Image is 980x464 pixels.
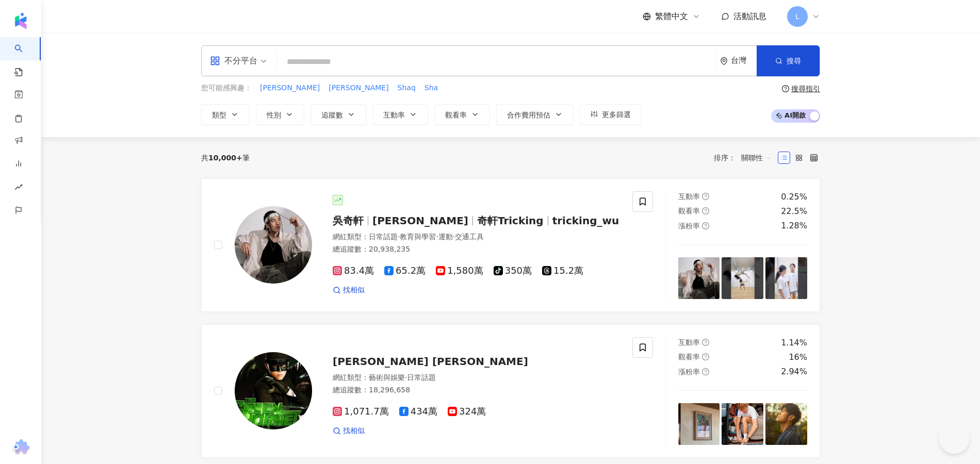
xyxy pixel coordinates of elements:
[702,353,709,360] span: question-circle
[602,110,631,119] span: 更多篩選
[399,406,437,417] span: 434萬
[398,233,400,241] span: ·
[210,53,257,69] div: 不分平台
[678,353,700,361] span: 觀看率
[714,150,778,166] div: 排序：
[789,352,807,363] div: 16%
[256,104,304,125] button: 性別
[496,104,574,125] button: 合作費用預估
[765,403,807,445] img: post-image
[781,366,807,377] div: 2.94%
[210,56,220,66] span: appstore
[333,373,620,383] div: 網紅類型 ：
[333,285,365,295] a: 找相似
[14,177,23,200] span: rise
[12,12,29,29] img: logo icon
[678,257,720,299] img: post-image
[201,324,820,458] a: KOL Avatar[PERSON_NAME] [PERSON_NAME]網紅類型：藝術與娛樂·日常話題總追蹤數：18,296,6581,071.7萬434萬324萬找相似互動率question...
[702,207,709,214] span: question-circle
[477,214,544,227] span: 奇軒Tricking
[201,104,250,125] button: 類型
[741,150,772,166] span: 關聯性
[445,111,467,119] span: 觀看率
[311,104,366,125] button: 追蹤數
[552,214,619,227] span: tricking_wu
[787,57,801,65] span: 搜尋
[321,111,343,119] span: 追蹤數
[782,85,789,92] span: question-circle
[494,266,532,276] span: 350萬
[333,426,365,436] a: 找相似
[384,266,426,276] span: 65.2萬
[407,373,436,382] span: 日常話題
[448,406,486,417] span: 324萬
[678,338,700,346] span: 互動率
[201,154,250,162] div: 共 筆
[781,337,807,349] div: 1.14%
[333,232,620,242] div: 網紅類型 ：
[455,233,484,241] span: 交通工具
[235,206,312,284] img: KOL Avatar
[369,373,405,382] span: 藝術與娛樂
[678,403,720,445] img: post-image
[438,233,453,241] span: 運動
[678,368,700,376] span: 漲粉率
[383,111,405,119] span: 互動率
[542,266,583,276] span: 15.2萬
[260,83,320,93] span: [PERSON_NAME]
[453,233,455,241] span: ·
[333,355,528,368] span: [PERSON_NAME] [PERSON_NAME]
[678,192,700,201] span: 互動率
[333,406,389,417] span: 1,071.7萬
[722,403,763,445] img: post-image
[333,266,374,276] span: 83.4萬
[757,45,820,76] button: 搜尋
[208,154,242,162] span: 10,000+
[405,373,407,382] span: ·
[702,368,709,375] span: question-circle
[765,257,807,299] img: post-image
[14,37,35,77] a: search
[781,191,807,203] div: 0.25%
[11,439,31,456] img: chrome extension
[343,426,365,436] span: 找相似
[398,83,416,93] span: Shaq
[436,233,438,241] span: ·
[720,57,728,65] span: environment
[733,11,766,21] span: 活動訊息
[781,206,807,217] div: 22.5%
[507,111,550,119] span: 合作費用預估
[791,85,820,93] div: 搜尋指引
[424,83,438,93] span: Sha
[369,233,398,241] span: 日常話題
[678,222,700,230] span: 漲粉率
[235,352,312,429] img: KOL Avatar
[400,233,436,241] span: 教育與學習
[333,385,620,395] div: 總追蹤數 ： 18,296,658
[722,257,763,299] img: post-image
[397,82,416,94] button: Shaq
[436,266,483,276] span: 1,580萬
[201,83,252,93] span: 您可能感興趣：
[424,82,438,94] button: Sha
[702,339,709,346] span: question-circle
[795,11,799,22] span: L
[580,104,642,125] button: 更多篩選
[372,214,468,227] span: [PERSON_NAME]
[678,207,700,215] span: 觀看率
[333,214,364,227] span: 吳奇軒
[343,285,365,295] span: 找相似
[702,193,709,200] span: question-circle
[267,111,281,119] span: 性別
[328,82,389,94] button: [PERSON_NAME]
[212,111,226,119] span: 類型
[781,220,807,231] div: 1.28%
[372,104,428,125] button: 互動率
[201,178,820,312] a: KOL Avatar吳奇軒[PERSON_NAME]奇軒Trickingtricking_wu網紅類型：日常話題·教育與學習·運動·交通工具總追蹤數：20,938,23583.4萬65.2萬1,...
[333,244,620,255] div: 總追蹤數 ： 20,938,235
[939,423,970,454] iframe: Help Scout Beacon - Open
[655,11,688,22] span: 繁體中文
[259,82,320,94] button: [PERSON_NAME]
[702,222,709,229] span: question-circle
